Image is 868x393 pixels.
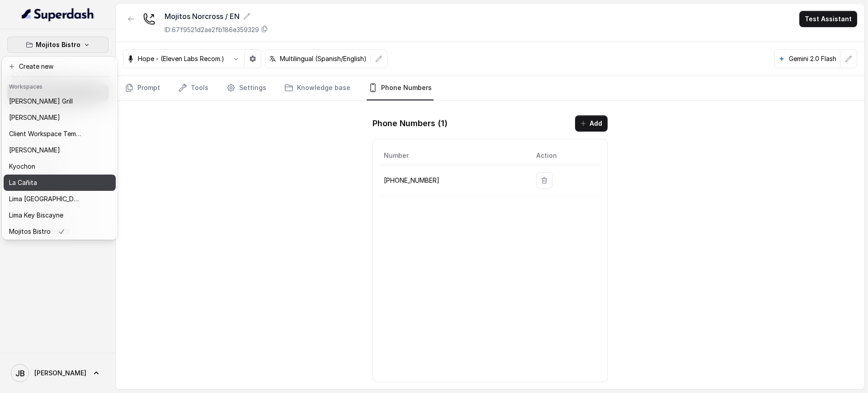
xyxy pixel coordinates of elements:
[9,128,81,139] p: Client Workspace Template
[9,112,60,123] p: [PERSON_NAME]
[9,161,35,172] p: Kyochon
[9,210,63,221] p: Lima Key Biscayne
[9,226,51,237] p: Mojitos Bistro
[36,39,80,50] p: Mojitos Bistro
[2,57,118,240] div: Mojitos Bistro
[9,194,81,204] p: Lima [GEOGRAPHIC_DATA]
[4,58,116,75] button: Create new
[4,79,116,93] header: Workspaces
[7,37,108,53] button: Mojitos Bistro
[9,96,73,107] p: [PERSON_NAME] Grill
[9,145,60,156] p: [PERSON_NAME]
[9,177,37,188] p: La Cañita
